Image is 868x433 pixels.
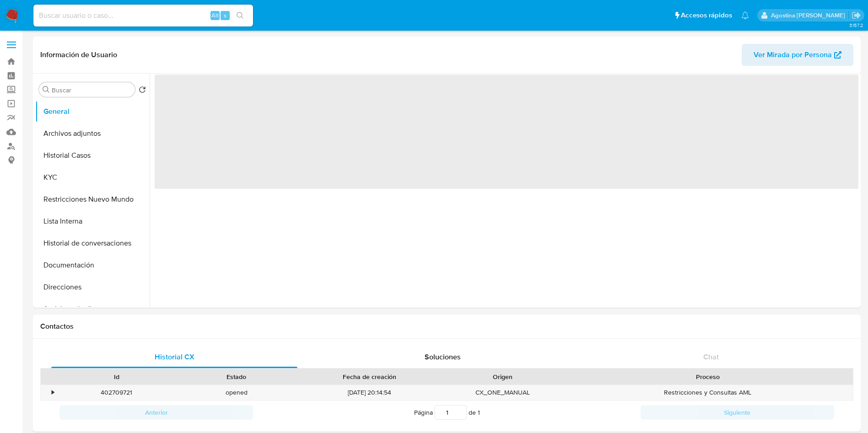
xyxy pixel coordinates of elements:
span: Historial CX [155,352,194,362]
div: Origen [449,372,556,381]
div: [DATE] 20:14:54 [297,385,443,400]
button: Buscar [43,86,50,93]
span: Página de [414,405,480,420]
button: Restricciones Nuevo Mundo [35,188,150,210]
span: Chat [703,352,719,362]
button: Volver al orden por defecto [139,86,146,96]
button: Lista Interna [35,210,150,232]
div: Proceso [569,372,846,381]
div: 402709721 [57,385,177,400]
button: Historial Casos [35,144,150,166]
button: KYC [35,166,150,188]
button: Anterior [59,405,253,420]
h1: Información de Usuario [40,50,117,59]
span: Ver Mirada por Persona [754,44,832,66]
button: Direcciones [35,276,150,298]
button: Historial de conversaciones [35,232,150,254]
div: opened [177,385,297,400]
div: • [52,388,54,397]
button: search-icon [231,9,249,22]
input: Buscar [52,86,131,94]
button: Archivos adjuntos [35,123,150,144]
h1: Contactos [40,322,853,331]
a: Notificaciones [741,11,749,19]
button: General [35,101,150,123]
div: Restricciones y Consultas AML [563,385,853,400]
div: Estado [183,372,290,381]
div: Fecha de creación [303,372,437,381]
span: Soluciones [425,352,461,362]
a: Salir [852,11,861,20]
p: agostina.faruolo@mercadolibre.com [771,11,848,20]
button: Anticipos de dinero [35,298,150,320]
span: 1 [478,408,480,417]
button: Documentación [35,254,150,276]
div: CX_ONE_MANUAL [443,385,563,400]
button: Ver Mirada por Persona [742,44,853,66]
span: ‌ [155,75,858,189]
span: s [224,11,226,20]
span: Accesos rápidos [681,11,732,20]
span: Alt [211,11,219,20]
input: Buscar usuario o caso... [33,10,253,21]
div: Id [63,372,170,381]
button: Siguiente [641,405,834,420]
